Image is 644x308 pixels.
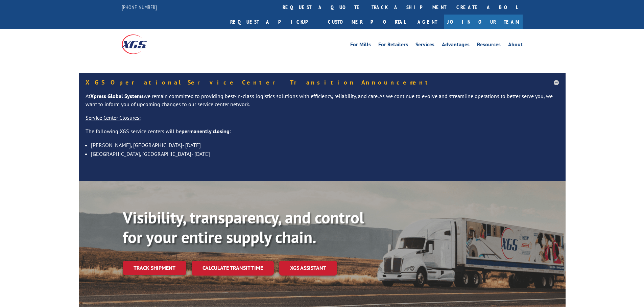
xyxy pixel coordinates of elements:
[91,141,559,149] li: [PERSON_NAME], [GEOGRAPHIC_DATA]- [DATE]
[508,42,523,49] a: About
[86,114,141,121] u: Service Center Closures:
[122,4,157,10] a: [PHONE_NUMBER]
[444,15,523,29] a: Join Our Team
[86,92,559,114] p: At we remain committed to providing best-in-class logistics solutions with efficiency, reliabilit...
[123,261,186,275] a: Track shipment
[477,42,501,49] a: Resources
[86,127,559,141] p: The following XGS service centers will be :
[192,261,274,275] a: Calculate transit time
[279,261,337,275] a: XGS ASSISTANT
[123,207,364,247] b: Visibility, transparency, and control for your entire supply chain.
[442,42,470,49] a: Advantages
[86,79,559,86] h5: XGS Operational Service Center Transition Announcement
[415,42,434,49] a: Services
[411,15,444,29] a: Agent
[378,42,408,49] a: For Retailers
[350,42,371,49] a: For Mills
[323,15,411,29] a: Customer Portal
[90,93,144,99] strong: Xpress Global Systems
[225,15,323,29] a: Request a pickup
[91,149,559,158] li: [GEOGRAPHIC_DATA], [GEOGRAPHIC_DATA]- [DATE]
[182,128,230,135] strong: permanently closing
